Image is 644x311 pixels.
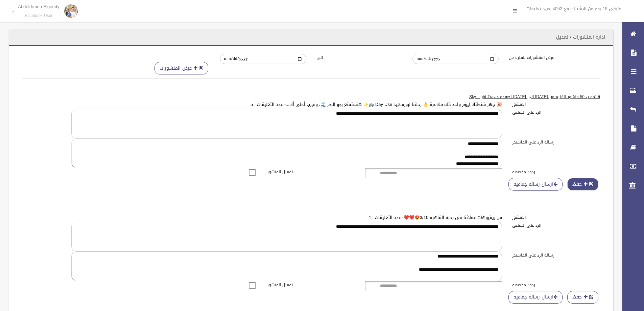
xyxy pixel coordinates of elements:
[507,109,605,116] label: الرد على التعليق
[311,54,408,61] label: الى
[18,4,59,9] p: Abdelrhmen Elgendy
[507,251,605,259] label: رساله الرد على الماسنجر
[469,93,600,101] u: قائمه ب 50 منشور للفتره من [DATE] الى [DATE] لصفحه Sky Light Travel
[368,213,502,222] a: من ريڤيوهات عملائنا فى رحله القاهره 3/10😍❤️❤️- عدد التعليقات : 4
[507,281,605,289] label: ردود مخصصه
[508,178,563,191] a: ارسال رساله جماعيه
[567,291,598,304] button: حفظ
[507,214,605,221] label: المنشور
[251,100,502,109] a: 🎉 جهز شنطتك ليوم واحد كله مغامرة 👌 رحلتنا لبورسعيد Day Use 🚌✨ هنستمتع بجو البحر 🌊، ونجرب أحلى أك....
[507,138,605,146] label: رساله الرد على الماسنجر
[504,54,600,61] label: عرض المنشورات للفتره من
[548,30,613,44] header: اداره المنشورات / تعديل
[508,291,563,304] a: ارسال رساله جماعيه
[18,13,59,18] small: Facebook User
[507,168,605,176] label: ردود مخصصه
[507,101,605,108] label: المنشور
[567,178,598,191] button: حفظ
[262,168,360,176] label: تفعيل المنشور
[154,62,208,74] button: عرض المنشورات
[262,281,360,289] label: تفعيل المنشور
[507,222,605,229] label: الرد على التعليق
